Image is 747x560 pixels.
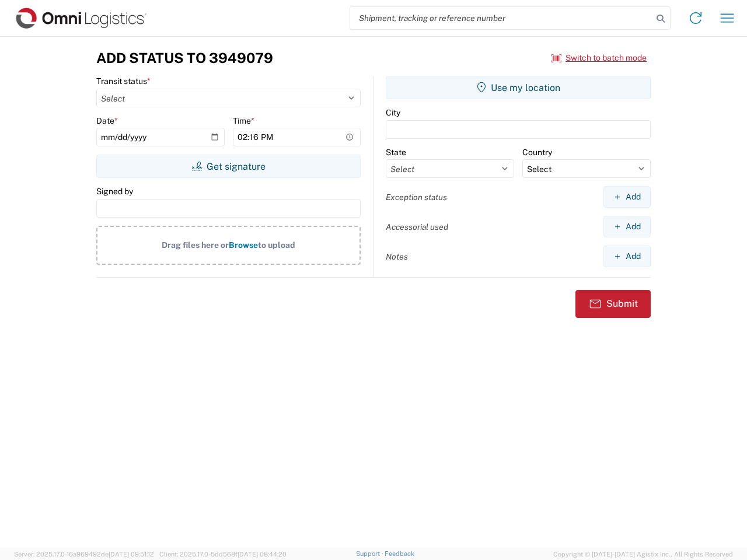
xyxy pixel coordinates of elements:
[386,192,447,202] label: Exception status
[385,550,414,557] a: Feedback
[96,116,118,126] label: Date
[238,551,287,558] span: [DATE] 08:44:20
[522,147,552,157] label: Country
[603,186,651,208] button: Add
[258,240,295,250] span: to upload
[162,240,229,250] span: Drag files here or
[386,222,448,232] label: Accessorial used
[229,240,258,250] span: Browse
[233,116,254,126] label: Time
[551,48,647,68] button: Switch to batch mode
[386,107,400,118] label: City
[603,246,651,267] button: Add
[386,251,408,262] label: Notes
[356,550,385,557] a: Support
[109,551,154,558] span: [DATE] 09:51:12
[14,551,154,558] span: Server: 2025.17.0-16a969492de
[96,50,273,66] h3: Add Status to 3949079
[96,155,361,178] button: Get signature
[350,7,652,29] input: Shipment, tracking or reference number
[96,76,151,86] label: Transit status
[386,76,651,99] button: Use my location
[386,147,406,157] label: State
[96,186,133,197] label: Signed by
[159,551,287,558] span: Client: 2025.17.0-5dd568f
[575,290,651,318] button: Submit
[603,216,651,237] button: Add
[553,549,733,559] span: Copyright © [DATE]-[DATE] Agistix Inc., All Rights Reserved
